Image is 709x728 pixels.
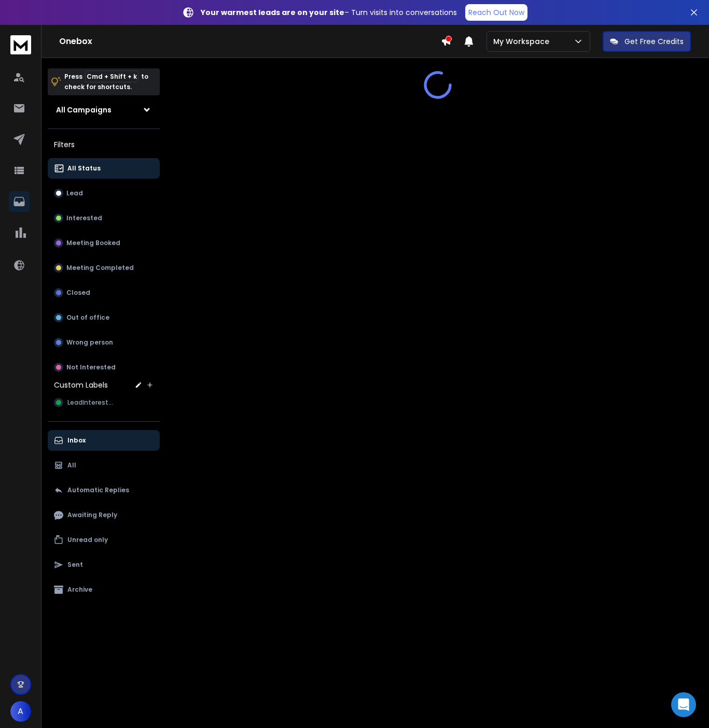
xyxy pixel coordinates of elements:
button: A [10,701,31,722]
p: Inbox [67,436,86,445]
p: Closed [66,289,90,297]
div: Open Intercom Messenger [671,692,696,717]
p: Not Interested [66,363,116,372]
p: Archive [67,586,92,594]
button: Sent [48,554,160,575]
button: All Status [48,158,160,179]
button: Get Free Credits [603,31,691,52]
p: Interested [66,214,102,222]
button: Not Interested [48,357,160,378]
button: Closed [48,282,160,303]
p: Unread only [67,536,108,544]
button: LeadInterested [48,392,160,413]
h1: All Campaigns [56,105,112,115]
p: Press to check for shortcuts. [64,72,148,92]
p: Meeting Booked [66,239,120,247]
p: All [67,461,76,469]
p: Meeting Completed [66,264,134,272]
button: Inbox [48,430,160,451]
h3: Filters [48,137,160,152]
button: Wrong person [48,332,160,353]
button: Lead [48,183,160,204]
button: Meeting Completed [48,258,160,278]
span: LeadInterested [67,398,116,407]
h1: Onebox [59,35,441,48]
button: Unread only [48,530,160,550]
p: Get Free Credits [624,36,684,47]
button: Interested [48,208,160,229]
button: Meeting Booked [48,233,160,253]
button: All Campaigns [48,99,160,120]
p: All Status [67,164,101,173]
p: – Turn visits into conversations [201,7,457,18]
p: Sent [67,561,83,569]
strong: Your warmest leads are on your site [201,7,344,18]
img: logo [10,35,31,54]
p: Lead [66,189,83,197]
button: Out of office [48,307,160,328]
a: Reach Out Now [465,4,527,21]
p: Awaiting Reply [67,511,117,519]
p: Wrong person [66,338,113,347]
button: Automatic Replies [48,480,160,501]
p: Automatic Replies [67,486,129,494]
button: All [48,455,160,476]
button: Archive [48,579,160,600]
p: My Workspace [493,36,553,47]
p: Reach Out Now [468,7,524,18]
button: Awaiting Reply [48,505,160,525]
p: Out of office [66,313,109,322]
span: Cmd + Shift + k [85,70,138,82]
h3: Custom Labels [54,380,108,390]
